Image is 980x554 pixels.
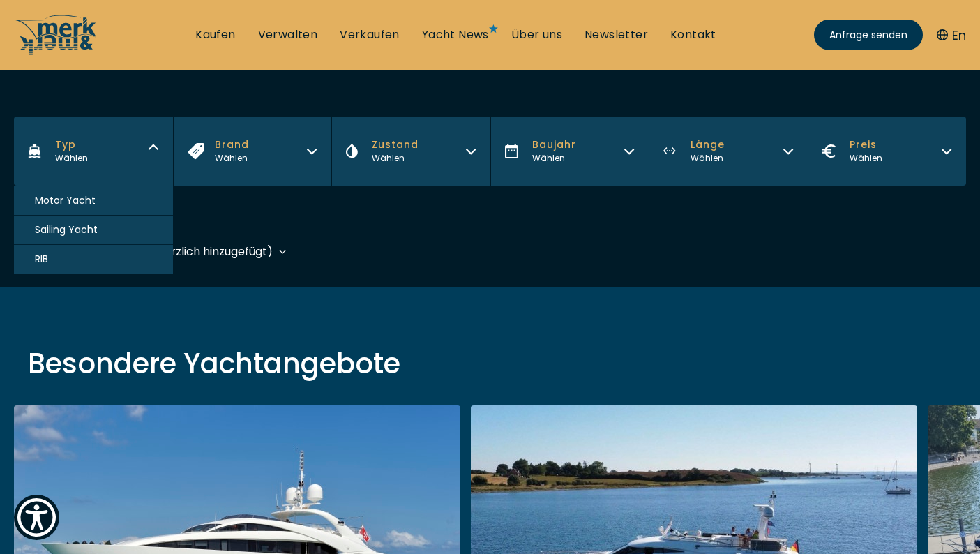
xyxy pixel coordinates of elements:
button: ZustandWählen [331,117,490,186]
a: Yacht News [422,27,489,43]
a: Verwalten [258,27,318,43]
a: Verkaufen [340,27,400,43]
button: BaujahrWählen [490,117,649,186]
button: Sailing Yacht [14,216,173,245]
span: Brand [215,137,249,152]
a: Newsletter [585,27,648,43]
button: En [937,26,966,45]
span: Sailing Yacht [35,223,98,237]
span: Baujahr [532,137,576,152]
button: TypWählen [14,117,173,186]
div: Wählen [850,152,882,165]
a: Kontakt [670,27,716,43]
span: Zustand [372,137,419,152]
button: RIB [14,245,173,274]
button: BrandWählen [173,117,332,186]
div: Wählen [532,152,576,165]
div: Wählen [55,152,88,165]
span: Länge [691,137,725,152]
button: Show Accessibility Preferences [14,495,59,540]
div: Wählen [372,152,419,165]
span: RIB [35,252,48,267]
span: Anfrage senden [829,28,907,43]
button: Motor Yacht [14,186,173,216]
a: Über uns [511,27,562,43]
a: Kaufen [195,27,235,43]
a: Anfrage senden [814,20,923,50]
button: LängeWählen [649,117,808,186]
div: Wählen [215,152,249,165]
button: PreisWählen [808,117,967,186]
span: Preis [850,137,882,152]
span: Motor Yacht [35,193,96,208]
div: Wählen [691,152,725,165]
span: Typ [55,137,88,152]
